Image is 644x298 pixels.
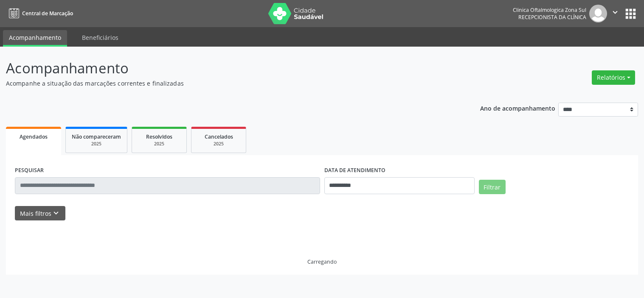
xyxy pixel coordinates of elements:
[138,141,180,147] div: 2025
[607,5,623,22] button: 
[324,164,385,177] label: DATA DE ATENDIMENTO
[610,8,620,17] i: 
[72,141,121,147] div: 2025
[22,10,73,17] span: Central de Marcação
[15,206,65,221] button: Mais filtroskeyboard_arrow_down
[146,133,172,140] span: Resolvidos
[479,180,506,194] button: Filtrar
[480,103,555,113] p: Ano de acompanhamento
[592,70,635,85] button: Relatórios
[205,133,233,140] span: Cancelados
[51,209,61,218] i: keyboard_arrow_down
[15,164,44,177] label: PESQUISAR
[6,58,448,79] p: Acompanhamento
[20,133,48,140] span: Agendados
[3,30,67,47] a: Acompanhamento
[623,6,638,21] button: apps
[197,141,240,147] div: 2025
[76,30,124,45] a: Beneficiários
[6,6,73,20] a: Central de Marcação
[6,79,448,88] p: Acompanhe a situação das marcações correntes e finalizadas
[513,6,586,14] div: Clinica Oftalmologica Zona Sul
[589,5,607,22] img: img
[518,14,586,21] span: Recepcionista da clínica
[307,258,337,265] div: Carregando
[72,133,121,140] span: Não compareceram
